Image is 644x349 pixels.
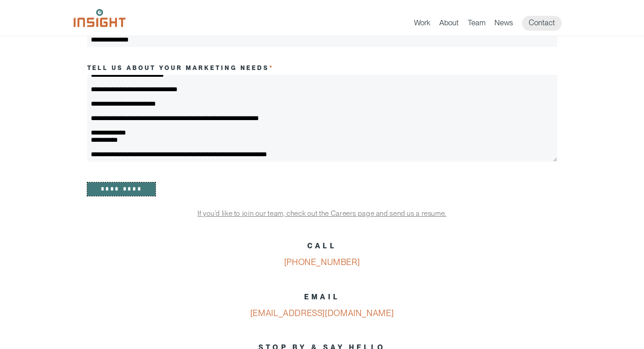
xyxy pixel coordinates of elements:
[494,18,513,31] a: News
[307,242,337,250] strong: CALL
[414,18,430,31] a: Work
[468,18,485,31] a: Team
[304,293,340,301] strong: EMAIL
[250,308,394,318] a: [EMAIL_ADDRESS][DOMAIN_NAME]
[74,9,126,27] img: Insight Marketing Design
[414,16,571,31] nav: primary navigation menu
[197,209,447,218] a: If you’d like to join our team, check out the Careers page and send us a resume.
[284,257,360,267] a: [PHONE_NUMBER]
[522,16,562,31] a: Contact
[87,64,274,71] label: Tell us about your marketing needs
[439,18,459,31] a: About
